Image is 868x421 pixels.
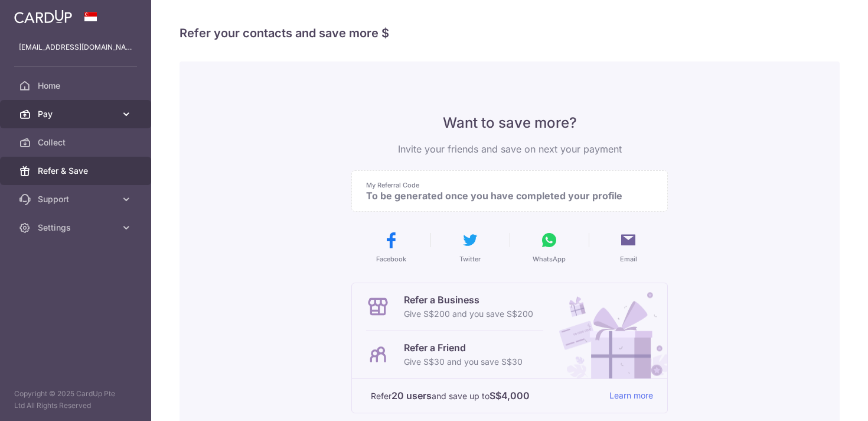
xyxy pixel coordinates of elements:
[593,231,663,264] button: Email
[620,254,637,264] span: Email
[533,254,566,264] span: WhatsApp
[180,24,840,43] h4: Refer your contacts and save more $
[38,222,116,234] span: Settings
[105,8,129,19] span: Help
[404,355,523,369] p: Give S$30 and you save S$30
[391,388,432,403] strong: 20 users
[459,254,481,264] span: Twitter
[351,142,668,156] p: Invite your friends and save on next your payment
[38,165,116,177] span: Refer & Save
[351,114,668,132] p: Want to save more?
[371,388,600,403] p: Refer and save up to
[38,193,116,205] span: Support
[19,41,132,53] p: [EMAIL_ADDRESS][DOMAIN_NAME]
[404,341,523,355] p: Refer a Friend
[38,80,116,92] span: Home
[356,231,426,264] button: Facebook
[490,388,530,403] strong: S$4,000
[366,180,644,190] p: My Referral Code
[376,254,406,264] span: Facebook
[609,388,653,403] a: Learn more
[38,137,116,148] span: Collect
[404,293,533,307] p: Refer a Business
[548,283,667,378] img: Refer
[14,9,72,24] img: CardUp
[404,307,533,321] p: Give S$200 and you save S$200
[514,231,584,264] button: WhatsApp
[366,190,644,202] p: To be generated once you have completed your profile
[38,108,116,120] span: Pay
[435,231,505,264] button: Twitter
